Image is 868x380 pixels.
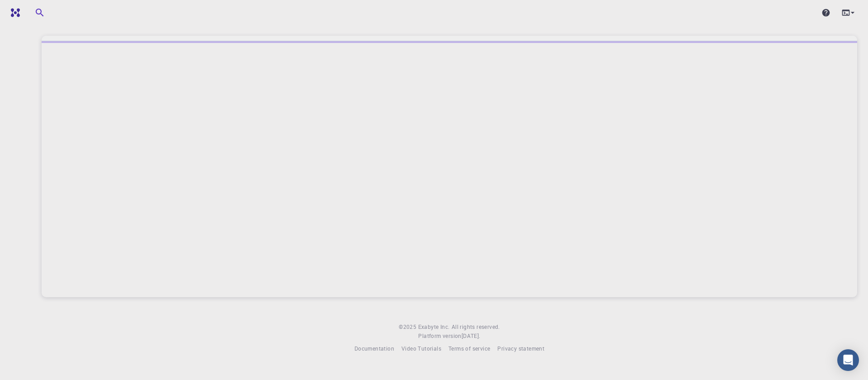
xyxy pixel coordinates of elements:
img: logo [7,8,20,17]
a: [DATE]. [462,332,481,341]
span: [DATE] . [462,332,481,339]
span: Terms of service [448,345,490,352]
a: Exabyte Inc. [418,323,450,332]
a: Documentation [354,344,394,353]
a: Privacy statement [497,344,544,353]
a: Video Tutorials [401,344,441,353]
span: Privacy statement [497,345,544,352]
span: All rights reserved. [452,323,500,332]
a: Terms of service [448,344,490,353]
span: Exabyte Inc. [418,323,450,330]
span: © 2025 [399,323,418,332]
span: Documentation [354,345,394,352]
div: Open Intercom Messenger [837,349,859,371]
span: Video Tutorials [401,345,441,352]
span: Platform version [418,332,461,341]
